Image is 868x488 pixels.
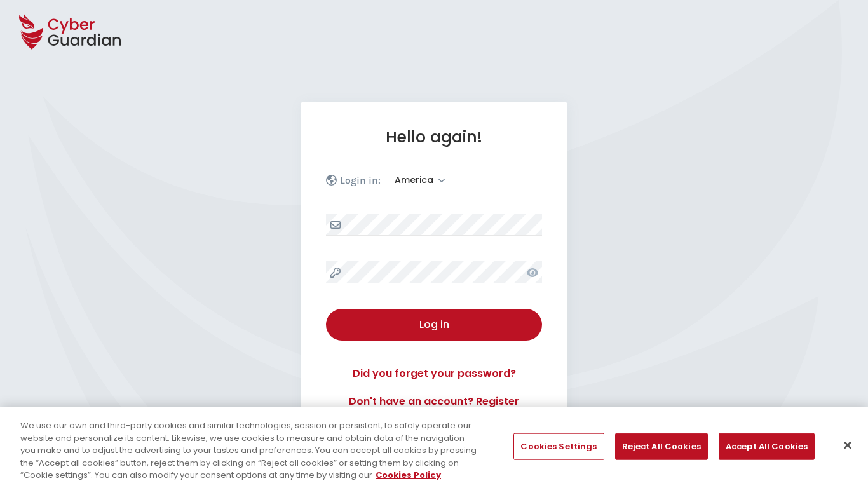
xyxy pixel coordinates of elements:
[326,394,542,409] a: Don't have an account? Register
[336,317,532,332] div: Log in
[326,366,542,381] a: Did you forget your password?
[326,309,542,341] button: Log in
[20,419,477,482] div: We use our own and third-party cookies and similar technologies, session or persistent, to safely...
[340,174,381,187] p: Login in:
[513,433,604,460] button: Cookies Settings, Opens the preference center dialog
[326,127,542,147] h1: Hello again!
[834,431,862,459] button: Close
[719,433,815,460] button: Accept All Cookies
[376,469,441,481] a: More information about your privacy, opens in a new tab
[615,433,708,460] button: Reject All Cookies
